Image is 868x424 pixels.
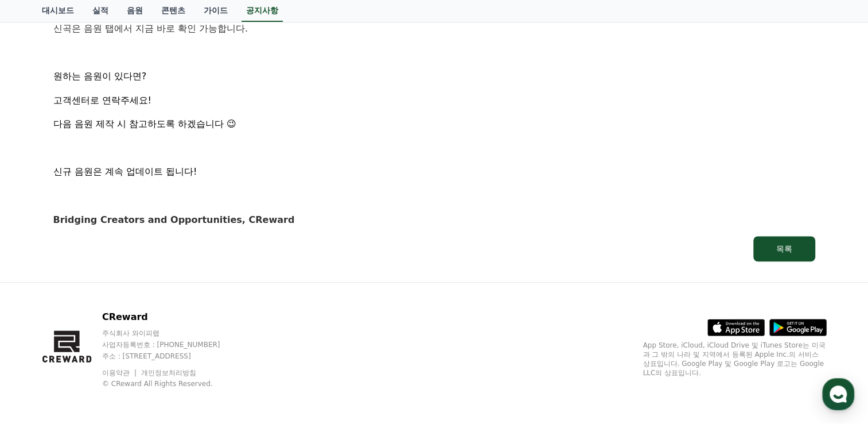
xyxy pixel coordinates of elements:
[102,329,242,338] p: 주식회사 와이피랩
[105,346,119,356] span: 대화
[148,329,220,357] a: 설정
[102,340,242,349] p: 사업자등록번호 : [PHONE_NUMBER]
[53,166,197,177] span: 신규 음원은 계속 업데이트 됩니다!
[76,329,148,357] a: 대화
[3,329,76,357] a: 홈
[141,369,196,377] a: 개인정보처리방침
[53,71,147,82] span: 원하는 음원이 있다면?
[177,346,191,355] span: 설정
[53,236,815,261] a: 목록
[53,118,236,129] span: 다음 음원 제작 시 참고하도록 하겠습니다 😉
[776,243,792,255] div: 목록
[36,346,43,355] span: 홈
[53,214,295,225] strong: Bridging Creators and Opportunities, CReward
[53,21,815,36] p: 신곡은 음원 탭에서 지금 바로 확인 가능합니다.
[102,352,242,361] p: 주소 : [STREET_ADDRESS]
[102,369,138,377] a: 이용약관
[102,379,242,388] p: © CReward All Rights Reserved.
[102,310,242,324] p: CReward
[53,95,152,106] span: 고객센터로 연락주세요!
[643,341,827,377] p: App Store, iCloud, iCloud Drive 및 iTunes Store는 미국과 그 밖의 나라 및 지역에서 등록된 Apple Inc.의 서비스 상표입니다. Goo...
[753,236,815,261] button: 목록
